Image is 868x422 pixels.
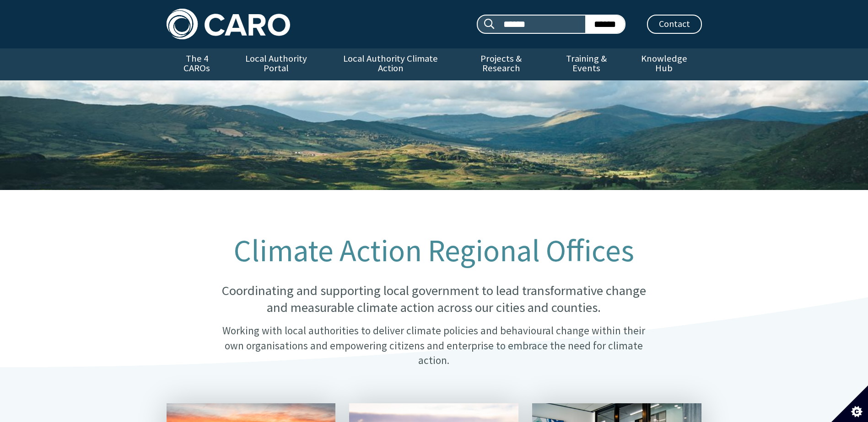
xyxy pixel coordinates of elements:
[212,282,656,316] p: Coordinating and supporting local government to lead transformative change and measurable climate...
[831,385,868,422] button: Set cookie preferences
[325,48,456,80] a: Local Authority Climate Action
[546,48,626,80] a: Training & Events
[167,9,290,39] img: Caro logo
[167,48,227,80] a: The 4 CAROs
[227,48,325,80] a: Local Authority Portal
[456,48,546,80] a: Projects & Research
[212,234,656,268] h1: Climate Action Regional Offices
[647,15,702,34] a: Contact
[212,324,656,368] p: Working with local authorities to deliver climate policies and behavioural change within their ow...
[626,48,701,80] a: Knowledge Hub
